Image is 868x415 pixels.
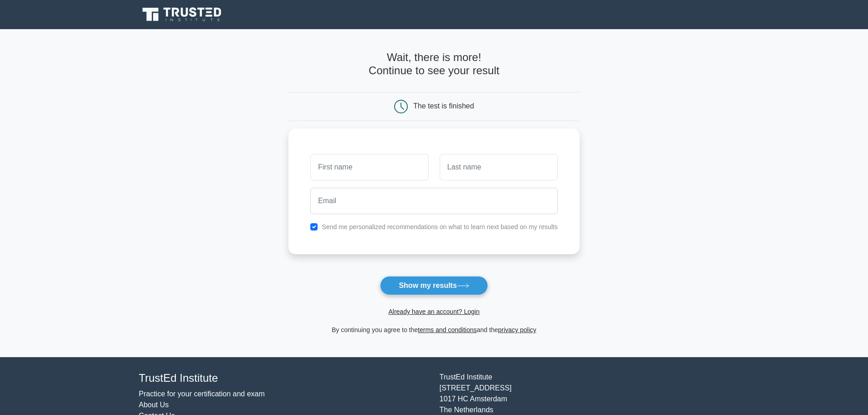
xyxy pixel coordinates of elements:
input: Email [310,188,558,214]
input: Last name [440,154,558,180]
div: The test is finished [413,102,474,110]
h4: TrustEd Institute [139,372,429,385]
label: Send me personalized recommendations on what to learn next based on my results [322,223,558,231]
h4: Wait, there is more! Continue to see your result [288,51,580,77]
a: privacy policy [498,326,536,333]
input: First name [310,154,428,180]
div: By continuing you agree to the and the [283,324,585,335]
a: About Us [139,401,169,409]
button: Show my results [380,276,488,295]
a: Already have an account? Login [388,308,479,315]
a: terms and conditions [418,326,477,333]
a: Practice for your certification and exam [139,390,265,398]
